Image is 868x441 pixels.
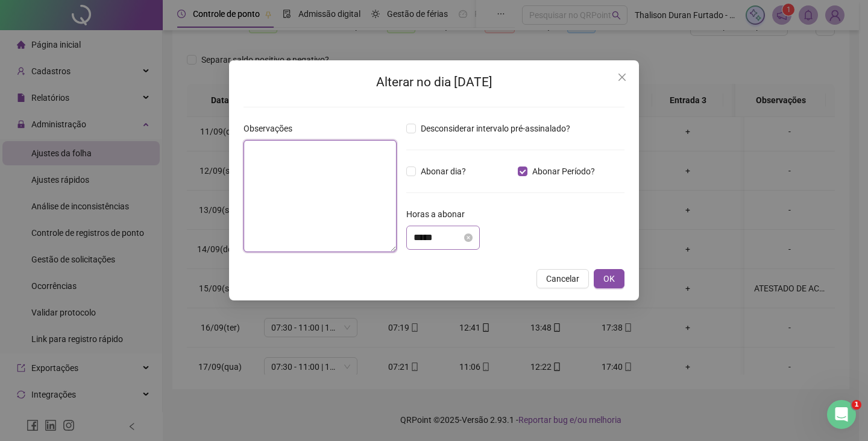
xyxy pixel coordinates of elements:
[527,165,600,178] span: Abonar Período?
[546,272,579,285] span: Cancelar
[603,272,615,285] span: OK
[464,233,473,242] span: close-circle
[617,72,627,82] span: close
[244,72,624,92] h2: Alterar no dia [DATE]
[416,122,575,135] span: Desconsiderar intervalo pré-assinalado?
[244,122,300,135] label: Observações
[827,400,856,429] iframe: Intercom live chat
[406,208,473,221] label: Horas a abonar
[416,165,471,178] span: Abonar dia?
[612,68,632,87] button: Close
[536,269,589,288] button: Cancelar
[594,269,624,288] button: OK
[852,400,861,410] span: 1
